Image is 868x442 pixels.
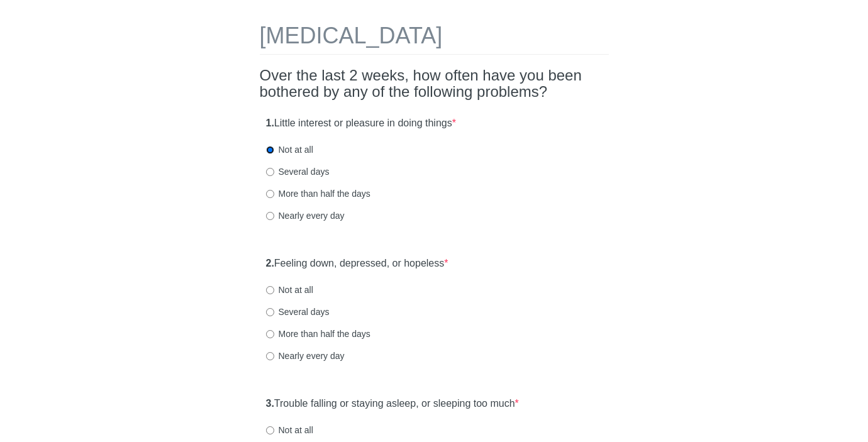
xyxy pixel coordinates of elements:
label: Nearly every day [266,209,345,222]
strong: 2. [266,258,274,268]
label: Not at all [266,424,313,436]
strong: 3. [266,398,274,409]
label: Not at all [266,284,313,296]
input: More than half the days [266,190,274,198]
label: Several days [266,165,330,178]
strong: 1. [266,118,274,128]
input: Not at all [266,146,274,154]
input: Nearly every day [266,212,274,220]
h1: [MEDICAL_DATA] [260,23,609,55]
label: Several days [266,306,330,318]
input: Not at all [266,286,274,294]
label: More than half the days [266,328,370,340]
label: More than half the days [266,187,370,200]
label: Trouble falling or staying asleep, or sleeping too much [266,397,519,411]
h2: Over the last 2 weeks, how often have you been bothered by any of the following problems? [260,67,609,101]
label: Feeling down, depressed, or hopeless [266,257,448,271]
input: Several days [266,308,274,316]
label: Not at all [266,143,313,156]
label: Nearly every day [266,350,345,362]
input: Nearly every day [266,352,274,360]
input: More than half the days [266,330,274,338]
input: Several days [266,168,274,176]
input: Not at all [266,426,274,434]
label: Little interest or pleasure in doing things [266,116,456,131]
